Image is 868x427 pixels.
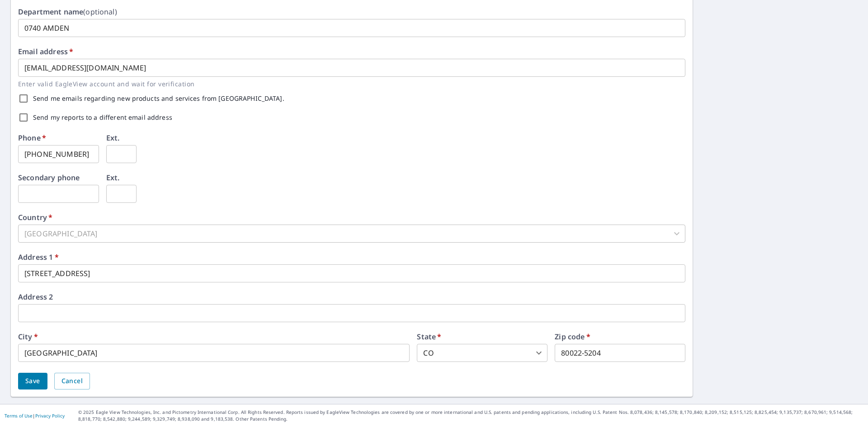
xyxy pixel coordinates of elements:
[18,253,59,261] label: Address 1
[5,413,33,419] a: Terms of Use
[18,333,38,340] label: City
[18,79,679,89] p: Enter valid EagleView account and wait for verification
[33,95,284,102] label: Send me emails regarding new products and services from [GEOGRAPHIC_DATA].
[18,373,47,389] button: Save
[18,214,52,221] label: Country
[61,375,83,387] span: Cancel
[555,333,590,340] label: Zip code
[33,114,172,121] label: Send my reports to a different email address
[35,413,65,419] a: Privacy Policy
[18,48,73,55] label: Email address
[18,293,53,300] label: Address 2
[18,174,80,181] label: Secondary phone
[106,134,120,141] label: Ext.
[83,7,117,17] b: (optional)
[54,373,90,389] button: Cancel
[106,174,120,181] label: Ext.
[417,344,547,362] div: CO
[18,8,117,15] label: Department name
[5,413,65,418] p: |
[25,375,40,387] span: Save
[78,409,863,422] p: © 2025 Eagle View Technologies, Inc. and Pictometry International Corp. All Rights Reserved. Repo...
[417,333,441,340] label: State
[18,134,46,141] label: Phone
[18,225,685,243] div: [GEOGRAPHIC_DATA]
